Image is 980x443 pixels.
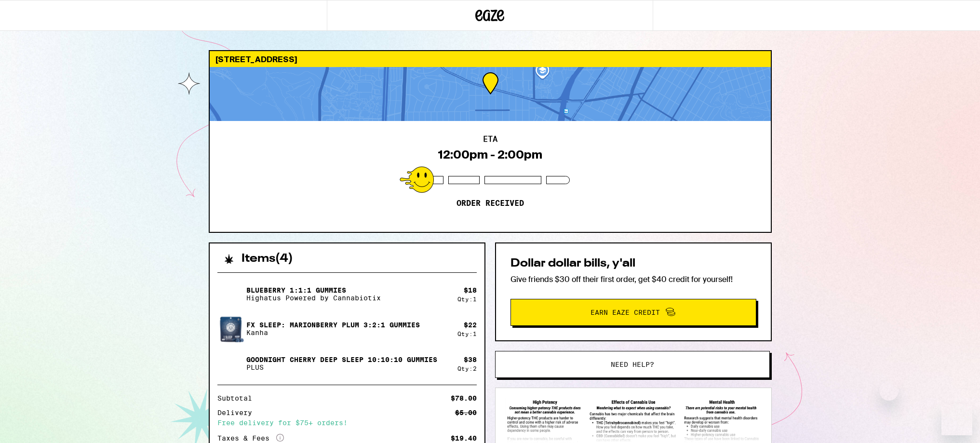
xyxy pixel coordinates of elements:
div: Qty: 2 [457,365,477,372]
div: Qty: 1 [457,296,477,302]
span: Need help? [611,361,654,368]
div: Free delivery for $75+ orders! [217,419,477,426]
div: Qty: 1 [457,331,477,337]
p: PLUS [246,363,437,371]
p: Goodnight Cherry Deep Sleep 10:10:10 Gummies [246,356,437,363]
div: $19.40 [451,435,477,442]
div: $ 38 [464,356,477,363]
div: $ 22 [464,321,477,329]
div: 12:00pm - 2:00pm [438,148,542,161]
div: Delivery [217,409,259,416]
p: Kanha [246,329,420,336]
p: Give friends $30 off their first order, get $40 credit for yourself! [510,274,756,284]
img: FX SLEEP: Marionberry Plum 3:2:1 Gummies [217,312,244,345]
h2: Dollar dollar bills, y'all [510,258,756,269]
div: Subtotal [217,395,259,402]
p: Highatus Powered by Cannabiotix [246,294,381,302]
div: $78.00 [451,395,477,402]
img: Blueberry 1:1:1 Gummies [217,281,244,308]
div: $ 18 [464,286,477,294]
p: FX SLEEP: Marionberry Plum 3:2:1 Gummies [246,321,420,329]
h2: Items ( 4 ) [242,253,293,265]
button: Need help? [495,351,770,378]
iframe: Close message [879,381,899,401]
span: Earn Eaze Credit [591,309,660,316]
img: SB 540 Brochure preview [505,398,762,443]
div: [STREET_ADDRESS] [210,51,771,67]
button: Earn Eaze Credit [510,299,756,326]
img: Goodnight Cherry Deep Sleep 10:10:10 Gummies [217,350,244,377]
iframe: Button to launch messaging window [941,404,972,435]
p: Order received [456,199,524,208]
div: $5.00 [455,409,477,416]
p: Blueberry 1:1:1 Gummies [246,286,381,294]
div: Taxes & Fees [217,434,284,443]
h2: ETA [483,135,497,143]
